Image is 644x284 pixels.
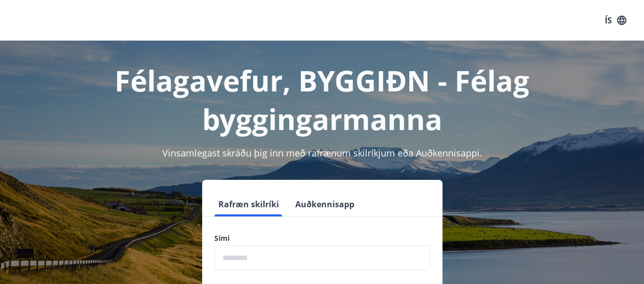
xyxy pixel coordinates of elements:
[291,192,358,216] button: Auðkennisapp
[12,61,632,138] h1: Félagavefur, BYGGIÐN - Félag byggingarmanna
[214,233,430,243] label: Sími
[214,192,283,216] button: Rafræn skilríki
[599,11,632,29] button: ÍS
[162,147,482,159] span: Vinsamlegast skráðu þig inn með rafrænum skilríkjum eða Auðkennisappi.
